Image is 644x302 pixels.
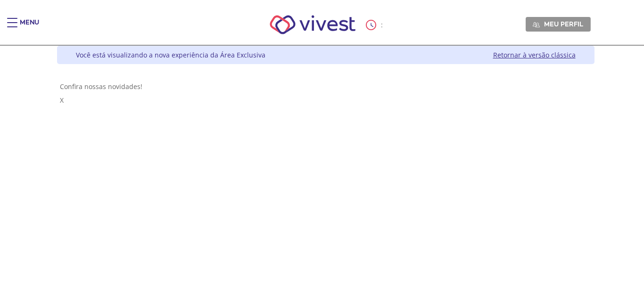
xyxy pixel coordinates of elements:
div: : [366,20,385,30]
div: Vivest [50,46,594,302]
div: Confira nossas novidades! [60,82,592,91]
span: Meu perfil [544,20,583,28]
div: Você está visualizando a nova experiência da Área Exclusiva [76,50,265,59]
div: Menu [20,18,39,37]
span: X [60,96,64,105]
a: Retornar à versão clássica [493,50,576,59]
img: Vivest [259,5,366,45]
img: Meu perfil [533,21,540,28]
a: Meu perfil [526,17,591,31]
